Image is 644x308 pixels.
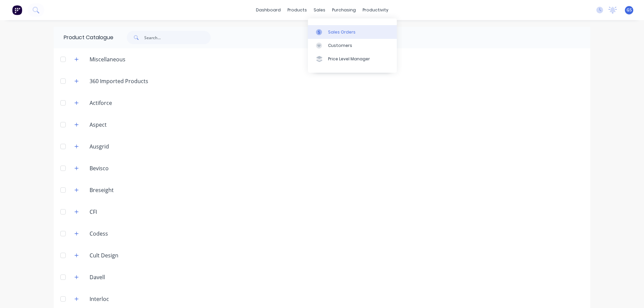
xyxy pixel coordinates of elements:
div: Customers [328,43,352,49]
div: Miscellaneous [84,55,131,63]
div: Bevisco [84,164,114,172]
a: Price Level Manager [308,52,397,66]
img: Factory [12,5,22,15]
div: Breseight [84,186,119,194]
div: Aspect [84,121,112,129]
div: Interloc [84,295,114,303]
div: 360 Imported Products [84,77,154,85]
div: productivity [359,5,392,15]
div: Ausgrid [84,142,114,150]
div: Cult Design [84,251,124,259]
div: Price Level Manager [328,56,370,62]
div: Product Catalogue [54,27,113,48]
div: Sales Orders [328,29,356,35]
div: purchasing [329,5,359,15]
a: Customers [308,39,397,52]
div: sales [310,5,329,15]
a: dashboard [253,5,284,15]
div: Davell [84,273,110,281]
input: Search... [144,31,211,44]
a: Sales Orders [308,25,397,39]
div: CFI [84,208,102,216]
span: GS [627,7,632,13]
div: Actiforce [84,99,117,107]
div: products [284,5,310,15]
div: Codess [84,230,113,238]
